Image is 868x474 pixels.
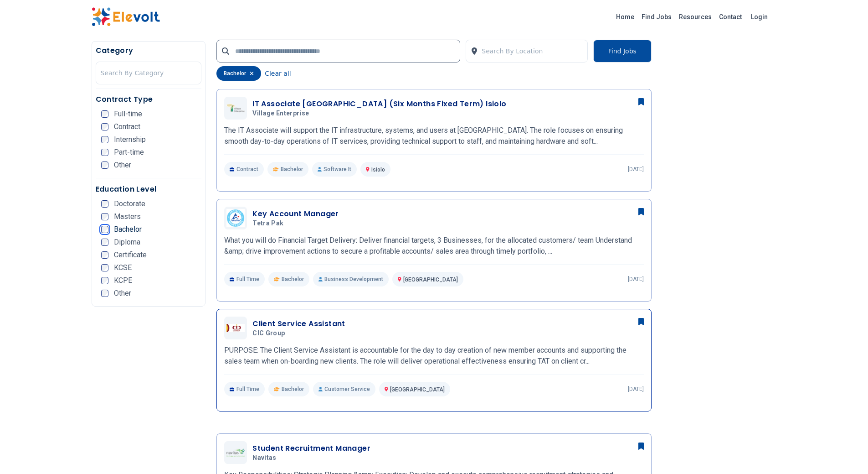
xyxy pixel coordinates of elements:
[96,184,202,195] h5: Education Level
[101,200,108,208] input: Doctorate
[226,209,245,227] img: Tetra Pak
[638,10,675,24] a: Find Jobs
[114,226,142,233] span: Bachelor
[252,329,285,338] span: CIC group
[403,276,458,283] span: [GEOGRAPHIC_DATA]
[745,8,773,26] a: Login
[101,251,108,259] input: Certificate
[312,162,357,177] p: Software It
[114,149,144,156] span: Part-time
[114,136,146,143] span: Internship
[96,94,202,105] h5: Contract Type
[114,277,132,284] span: KCPE
[114,200,145,208] span: Doctorate
[101,110,108,118] input: Full-time
[252,99,506,109] h3: IT Associate [GEOGRAPHIC_DATA] (Six Months Fixed Term) Isiolo
[114,161,131,169] span: Other
[252,318,345,329] h3: Client Service Assistant
[226,324,245,332] img: CIC group
[313,272,389,286] p: Business Development
[114,290,131,297] span: Other
[114,213,141,220] span: Masters
[628,276,644,283] p: [DATE]
[101,161,108,169] input: Other
[226,448,245,457] img: Navitas
[224,235,644,257] p: What you will do Financial Target Delivery: Deliver financial targets, 3 Businesses, for the allo...
[224,207,644,286] a: Tetra PakKey Account ManagerTetra PakWhat you will do Financial Target Delivery: Deliver financia...
[628,166,644,173] p: [DATE]
[114,264,132,271] span: KCSE
[101,149,108,156] input: Part-time
[101,136,108,143] input: Internship
[101,226,108,233] input: Bachelor
[252,208,339,219] h3: Key Account Manager
[92,7,160,26] img: Elevolt
[224,162,264,177] p: Contract
[101,213,108,220] input: Masters
[101,264,108,271] input: KCSE
[224,345,644,367] p: PURPOSE: The Client Service Assistant is accountable for the day to day creation of new member ac...
[371,167,385,173] span: Isiolo
[281,166,303,173] span: Bachelor
[822,430,868,474] iframe: Chat Widget
[216,66,261,81] div: bachelor
[114,239,140,246] span: Diploma
[101,239,108,246] input: Diploma
[224,317,644,396] a: CIC groupClient Service AssistantCIC groupPURPOSE: The Client Service Assistant is accountable fo...
[593,40,652,63] button: Find Jobs
[224,97,644,177] a: Village EnterpriseIT Associate [GEOGRAPHIC_DATA] (Six Months Fixed Term) IsioloVillage Enterprise...
[224,125,644,147] p: The IT Associate will support the IT infrastructure, systems, and users at [GEOGRAPHIC_DATA]. The...
[390,386,445,393] span: [GEOGRAPHIC_DATA]
[96,45,202,56] h5: Category
[252,454,276,462] span: Navitas
[252,109,309,118] span: Village Enterprise
[252,443,370,454] h3: Student Recruitment Manager
[675,10,715,24] a: Resources
[224,382,265,396] p: Full Time
[101,123,108,130] input: Contract
[114,123,140,130] span: Contract
[265,66,291,81] button: Clear all
[226,104,245,112] img: Village Enterprise
[101,277,108,284] input: KCPE
[628,385,644,393] p: [DATE]
[313,382,375,396] p: Customer Service
[224,272,265,286] p: Full Time
[282,385,304,393] span: Bachelor
[114,110,142,118] span: Full-time
[612,10,638,24] a: Home
[715,10,745,24] a: Contact
[252,219,283,228] span: Tetra Pak
[282,276,304,283] span: Bachelor
[114,251,147,259] span: Certificate
[101,290,108,297] input: Other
